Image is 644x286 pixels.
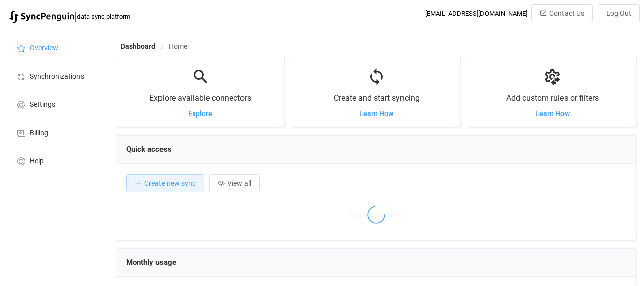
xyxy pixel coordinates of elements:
[9,11,74,23] img: syncpenguin.svg
[30,44,58,52] span: Overview
[126,174,204,192] button: Create new sync
[149,93,251,103] span: Explore available connectors
[188,109,212,118] a: Explore
[9,9,130,23] a: |data sync platform
[77,13,130,20] span: data sync platform
[5,62,106,90] a: Synchronizations
[169,42,187,50] span: Home
[30,101,55,109] span: Settings
[209,174,260,192] button: View all
[227,179,251,187] span: View all
[121,42,155,50] span: Dashboard
[30,73,84,81] span: Synchronizations
[606,9,631,17] span: Log Out
[30,157,44,165] span: Help
[359,109,393,118] a: Learn How
[535,109,570,118] a: Learn How
[549,9,584,17] span: Contact Us
[5,118,106,146] a: Billing
[506,93,599,103] span: Add custom rules or filters
[121,43,187,50] div: Breadcrumb
[425,10,527,17] div: [EMAIL_ADDRESS][DOMAIN_NAME]
[126,258,176,267] span: Monthly usage
[126,145,172,154] span: Quick access
[531,4,593,22] button: Contact Us
[5,146,106,175] a: Help
[5,33,106,62] a: Overview
[5,90,106,118] a: Settings
[30,129,48,137] span: Billing
[144,179,196,187] span: Create new sync
[74,9,77,23] span: |
[334,93,420,103] span: Create and start syncing
[598,4,640,22] button: Log Out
